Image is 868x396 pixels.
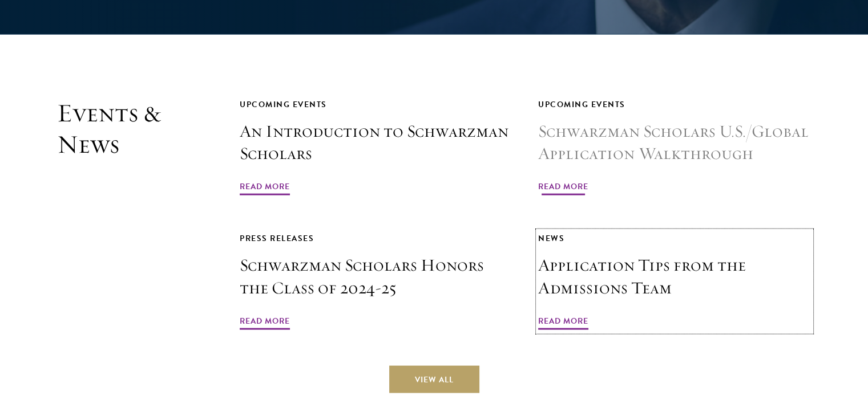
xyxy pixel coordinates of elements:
[538,120,811,166] h3: Schwarzman Scholars U.S./Global Application Walkthrough
[240,179,290,197] span: Read More
[240,120,512,166] h3: An Introduction to Schwarzman Scholars
[538,314,588,332] span: Read More
[57,97,183,332] h2: Events & News
[240,97,512,112] div: Upcoming Events
[538,97,811,112] div: Upcoming Events
[538,97,811,198] a: Upcoming Events Schwarzman Scholars U.S./Global Application Walkthrough Read More
[538,231,811,332] a: News Application Tips from the Admissions Team Read More
[240,314,290,332] span: Read More
[389,366,479,393] a: View All
[240,231,512,246] div: Press Releases
[538,231,811,246] div: News
[240,231,512,332] a: Press Releases Schwarzman Scholars Honors the Class of 2024-25 Read More
[538,254,811,300] h3: Application Tips from the Admissions Team
[538,179,588,197] span: Read More
[240,254,512,300] h3: Schwarzman Scholars Honors the Class of 2024-25
[240,97,512,198] a: Upcoming Events An Introduction to Schwarzman Scholars Read More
